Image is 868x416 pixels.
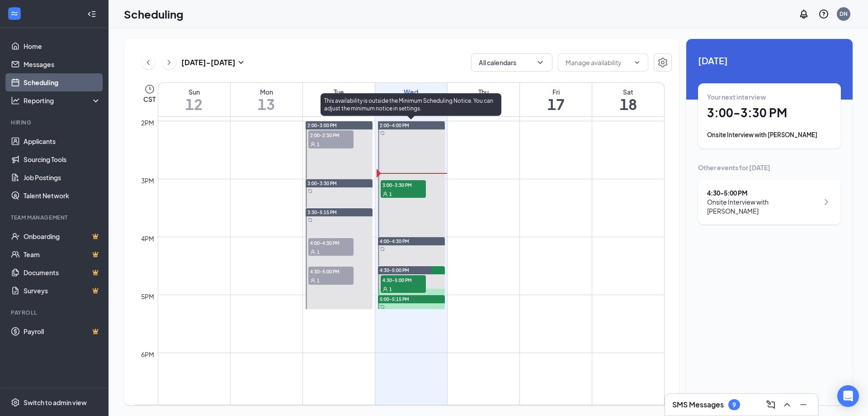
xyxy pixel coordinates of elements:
svg: Settings [11,398,20,407]
span: 2:00-4:00 PM [380,122,409,129]
span: 1 [317,249,320,255]
a: Applicants [24,132,101,150]
svg: Sync [380,247,385,251]
div: Open Intercom Messenger [837,385,859,407]
button: Minimize [796,397,811,412]
svg: Minimize [798,399,809,410]
span: 4:30-5:00 PM [308,267,354,276]
div: Onsite Interview with [PERSON_NAME] [707,130,832,139]
a: October 17, 2025 [520,83,592,116]
a: October 18, 2025 [592,83,664,116]
svg: ChevronUp [782,399,793,410]
h1: 13 [231,96,302,112]
div: DN [840,10,848,18]
svg: Analysis [11,96,20,105]
button: ComposeMessage [764,397,778,412]
div: 6pm [139,349,156,359]
svg: ChevronRight [165,57,174,68]
div: 2pm [139,118,156,128]
svg: ChevronDown [633,59,641,66]
a: SurveysCrown [24,282,101,300]
span: 5:00-5:15 PM [380,296,409,302]
a: October 12, 2025 [158,83,230,116]
svg: ChevronRight [821,196,832,207]
svg: Sync [380,305,385,309]
a: TeamCrown [24,245,101,263]
button: All calendarsChevronDown [471,53,552,72]
button: ChevronRight [162,56,176,69]
svg: Sync [380,131,385,135]
span: 4:30-5:00 PM [381,275,426,284]
div: Onsite Interview with [PERSON_NAME] [707,197,819,215]
div: Hiring [11,119,99,126]
a: Messages [24,55,101,73]
span: 2:00-3:00 PM [307,122,337,129]
h1: 17 [520,96,592,112]
a: October 15, 2025 [375,83,447,116]
h1: 12 [158,96,230,112]
span: 2:00-2:30 PM [308,130,354,139]
span: [DATE] [698,53,841,67]
h3: SMS Messages [672,400,724,410]
span: 3:00-3:30 PM [381,180,426,189]
a: October 14, 2025 [303,83,375,116]
button: Settings [654,53,672,72]
span: 4:30-5:00 PM [380,267,409,273]
h1: 14 [303,96,375,112]
span: CST [143,95,156,104]
svg: WorkstreamLogo [10,9,19,18]
svg: ChevronDown [536,58,545,67]
svg: User [382,191,388,197]
button: ChevronUp [780,397,794,412]
div: Fri [520,87,592,96]
span: 3:30-5:15 PM [307,209,337,215]
a: PayrollCrown [24,322,101,340]
a: Scheduling [24,73,101,91]
a: Home [24,37,101,55]
div: Your next interview [707,92,832,101]
div: Other events for [DATE] [698,163,841,172]
input: Manage availability [566,57,630,67]
span: 1 [317,141,320,148]
div: 4:30 - 5:00 PM [707,188,819,197]
div: Switch to admin view [24,398,87,407]
div: Sat [592,87,664,96]
div: Payroll [11,309,99,316]
div: Thu [448,87,519,96]
svg: Sync [308,218,312,222]
span: 1 [317,277,320,284]
h1: 18 [592,96,664,112]
svg: SmallChevronDown [236,57,246,68]
svg: Notifications [798,9,809,19]
span: 3:00-3:30 PM [307,180,337,186]
svg: User [310,278,316,283]
h1: Scheduling [124,6,184,22]
a: OnboardingCrown [24,227,101,245]
svg: Clock [144,84,155,95]
div: This availability is outside the Minimum Scheduling Notice. You can adjust the minimum notice in ... [321,93,501,116]
svg: QuestionInfo [818,9,829,19]
svg: Collapse [87,10,96,19]
span: 1 [389,191,392,197]
div: Team Management [11,214,99,221]
div: Reporting [24,96,101,105]
svg: ChevronLeft [144,57,153,68]
a: DocumentsCrown [24,263,101,282]
svg: Sync [308,189,312,193]
div: 4pm [139,234,156,244]
a: Job Postings [24,168,101,186]
a: October 16, 2025 [448,83,519,116]
div: Wed [375,87,447,96]
svg: ComposeMessage [765,399,776,410]
button: ChevronLeft [142,56,155,69]
div: 9 [732,401,736,409]
h1: 3:00 - 3:30 PM [707,105,832,120]
span: 4:00-4:30 PM [380,238,409,244]
span: 1 [389,286,392,292]
div: 3pm [139,176,156,186]
div: Sun [158,87,230,96]
span: 4:00-4:30 PM [308,238,354,247]
a: Talent Network [24,186,101,205]
svg: Settings [657,57,668,68]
